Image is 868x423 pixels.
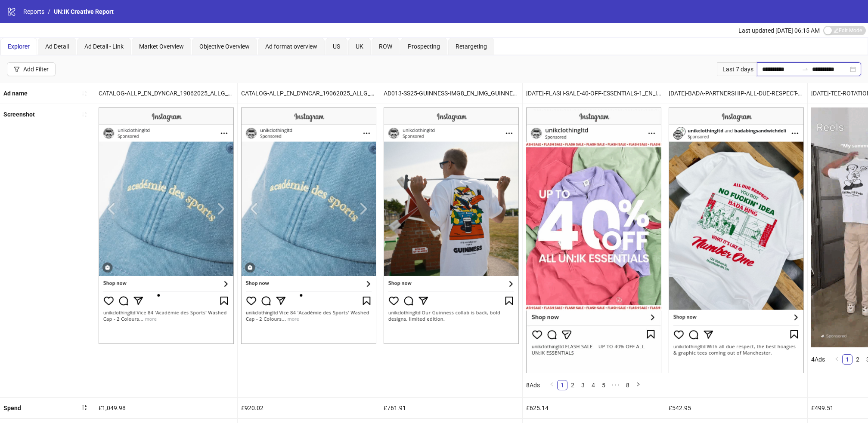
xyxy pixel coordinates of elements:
img: Screenshot 120230601268120356 [669,107,804,373]
span: Retargeting [456,43,487,50]
span: Explorer [8,43,30,50]
a: 5 [599,380,608,390]
li: Next Page [633,380,643,390]
span: 8 Ads [526,382,540,389]
span: sort-ascending [81,90,87,96]
span: left [834,356,840,362]
span: sort-descending [81,405,87,411]
img: Screenshot 120230076102700356 [384,107,519,344]
span: Ad Detail - Link [84,43,124,50]
li: Previous Page [832,354,842,365]
div: £542.95 [665,398,807,418]
button: left [547,380,557,390]
a: 4 [589,380,598,390]
span: Ad Detail [45,43,69,50]
span: Last updated [DATE] 06:15 AM [738,27,820,34]
span: right [635,382,641,387]
span: swap-right [802,66,809,73]
button: right [633,380,643,390]
span: 4 Ads [811,356,825,363]
div: Last 7 days [717,62,757,76]
span: Objective Overview [199,43,250,50]
div: £920.02 [238,398,380,418]
div: £625.14 [523,398,665,418]
img: Screenshot 120226630936760356 [241,107,376,344]
span: UK [356,43,363,50]
span: ••• [609,380,623,390]
li: 2 [852,354,863,365]
li: / [48,7,50,16]
li: Next 5 Pages [609,380,623,390]
span: filter [14,66,20,72]
li: 5 [598,380,609,390]
a: 1 [843,355,852,364]
button: Add Filter [7,62,56,76]
div: AD013-SS25-GUINNESS-IMG8_EN_IMG_GUINNESS_CP_03062025_M_CC_SC24_None__ – Copy [380,83,522,104]
a: Reports [22,7,46,16]
b: Spend [3,405,21,411]
a: 2 [853,355,862,364]
span: to [802,66,809,73]
div: [DATE]-BADA-PARTNERSHIP-ALL-DUE-RESPECT-TEE_EN_IMG_BADABING_CP_09072025_ALLG_CC_SC24_None__ [665,83,807,104]
img: Screenshot 120232034312180356 [526,107,661,373]
b: Screenshot [3,111,35,118]
div: [DATE]-FLASH-SALE-40-OFF-ESSENTIALS-1_EN_IMG_ALL_SP_02092025_ALLG_CC_SC1_None__ [523,83,665,104]
div: £761.91 [380,398,522,418]
span: left [549,382,555,387]
img: Screenshot 120226629577430356 [99,107,234,344]
li: 8 [623,380,633,390]
span: UN:IK Creative Report [54,8,114,15]
span: Market Overview [139,43,184,50]
a: 2 [568,380,577,390]
li: Previous Page [547,380,557,390]
span: US [333,43,340,50]
span: Ad format overview [265,43,317,50]
a: 3 [578,380,588,390]
li: 2 [567,380,578,390]
li: 1 [842,354,852,365]
li: 4 [588,380,598,390]
div: Add Filter [23,66,49,73]
button: left [832,354,842,365]
b: Ad name [3,90,28,97]
span: Prospecting [408,43,440,50]
li: 3 [578,380,588,390]
span: sort-ascending [81,111,87,117]
a: 1 [558,380,567,390]
div: £1,049.98 [95,398,237,418]
div: CATALOG-ALLP_EN_DYNCAR_19062025_ALLG_CC_SC3_None_RET [238,83,380,104]
div: CATALOG-ALLP_EN_DYNCAR_19062025_ALLG_CC_SC3_None_PRO_ [95,83,237,104]
a: 8 [623,380,632,390]
span: ROW [379,43,392,50]
li: 1 [557,380,567,390]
